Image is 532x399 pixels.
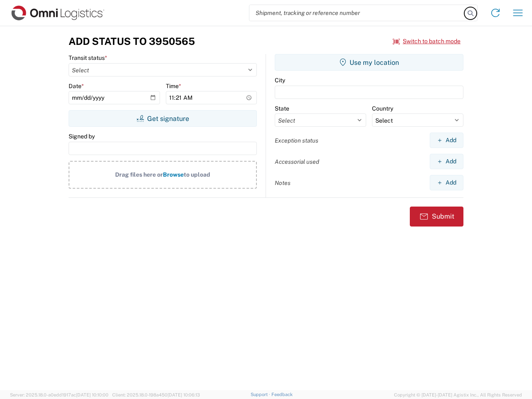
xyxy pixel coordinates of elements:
[167,392,200,397] span: [DATE] 10:06:13
[410,207,463,227] button: Submit
[166,82,181,90] label: Time
[163,171,184,178] span: Browse
[275,158,319,165] label: Accessorial used
[430,154,463,169] button: Add
[69,54,107,62] label: Transit status
[251,392,271,397] a: Support
[10,392,108,397] span: Server: 2025.18.0-a0edd1917ac
[184,171,210,178] span: to upload
[275,76,285,84] label: City
[69,82,84,90] label: Date
[275,105,289,112] label: State
[69,133,95,140] label: Signed by
[76,392,108,397] span: [DATE] 10:10:00
[69,110,257,127] button: Get signature
[275,137,318,144] label: Exception status
[69,35,195,47] h3: Add Status to 3950565
[430,175,463,190] button: Add
[115,171,163,178] span: Drag files here or
[394,391,522,399] span: Copyright © [DATE]-[DATE] Agistix Inc., All Rights Reserved
[275,179,291,187] label: Notes
[430,133,463,148] button: Add
[112,392,200,397] span: Client: 2025.18.0-198a450
[249,5,465,21] input: Shipment, tracking or reference number
[372,105,393,112] label: Country
[393,34,461,48] button: Switch to batch mode
[271,392,293,397] a: Feedback
[275,54,463,71] button: Use my location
